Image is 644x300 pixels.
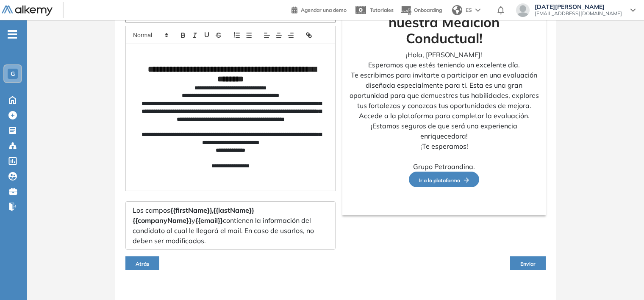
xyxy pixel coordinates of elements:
[125,201,336,250] div: Los campos y contienen la información del candidato al cual le llegará el mail. En caso de usarlo...
[510,256,546,270] button: Enviar
[8,33,17,35] i: -
[349,70,539,111] p: Te escribimos para invitarte a participar en una evaluación diseñada especialmente para ti. Esta ...
[349,111,539,141] p: Accede a la plataforma para completar la evaluación. ¡Estamos seguros de que será una experiencia...
[466,6,472,14] span: ES
[460,178,469,183] img: Flecha
[370,7,394,13] span: Tutoriales
[409,172,479,187] button: Ir a la plataformaFlecha
[195,216,223,225] span: {{email}}
[419,177,469,183] span: Ir a la plataforma
[475,8,480,12] img: arrow
[136,261,149,267] span: Atrás
[301,7,347,13] span: Agendar una demo
[349,141,539,151] p: ¡Te esperamos!
[125,256,159,270] button: Atrás
[291,4,347,14] a: Agendar una demo
[349,60,539,70] p: Esperamos que estés teniendo un excelente día.
[349,50,539,60] p: ¡Hola, [PERSON_NAME]!
[349,161,539,172] p: Grupo Petroandina.
[535,10,622,17] span: [EMAIL_ADDRESS][DOMAIN_NAME]
[11,70,15,77] span: G
[400,1,442,19] button: Onboarding
[2,6,53,16] img: Logo
[535,3,622,10] span: [DATE][PERSON_NAME]
[452,5,462,15] img: world
[213,206,254,214] span: {{lastName}}
[414,7,442,13] span: Onboarding
[520,261,536,267] span: Enviar
[170,206,213,214] span: {{firstName}},
[133,216,192,225] span: {{companyName}}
